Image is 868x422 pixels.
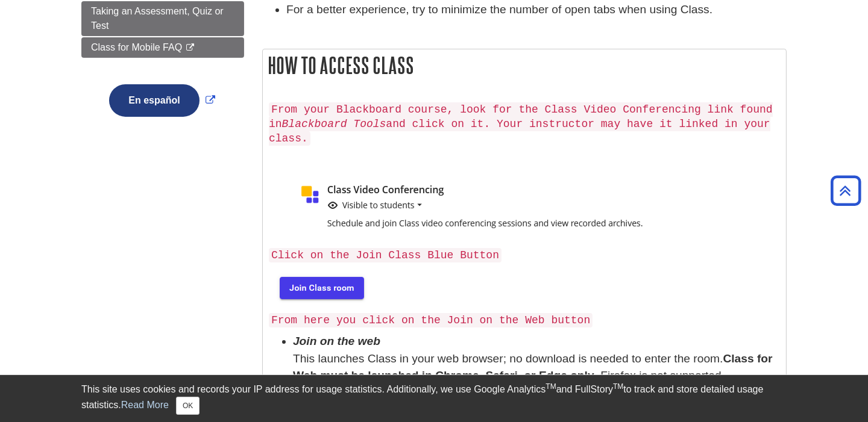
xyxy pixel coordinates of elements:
[269,313,593,327] code: From here you click on the Join on the Web button
[81,37,244,58] a: Class for Mobile FAQ
[613,382,623,391] sup: TM
[293,333,780,385] li: This launches Class in your web browser; no download is needed to enter the room. . Firefox is no...
[826,182,865,199] a: Back to Top
[269,174,719,241] img: class
[282,118,386,130] em: Blackboard Tools
[109,84,199,117] button: En español
[293,352,773,382] b: Class for Web must be launched in Chrome, Safari, or Edge only
[286,1,787,19] li: For a better experience, try to minimize the number of open tabs when using Class.
[176,397,200,415] button: Close
[269,248,502,262] code: Click on the Join Class Blue Button
[91,6,224,31] span: Taking an Assessment, Quiz or Test
[185,44,195,52] i: This link opens in a new window
[81,382,787,415] div: This site uses cookies and records your IP address for usage statistics. Additionally, we use Goo...
[263,49,786,81] h2: How to Access Class
[269,268,373,306] img: blue button
[269,102,773,146] code: From your Blackboard course, look for the Class Video Conferencing link found in and click on it....
[546,382,556,391] sup: TM
[81,1,244,36] a: Taking an Assessment, Quiz or Test
[293,335,380,347] em: Join on the web
[106,95,218,105] a: Link opens in new window
[121,400,169,410] a: Read More
[91,42,182,52] span: Class for Mobile FAQ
